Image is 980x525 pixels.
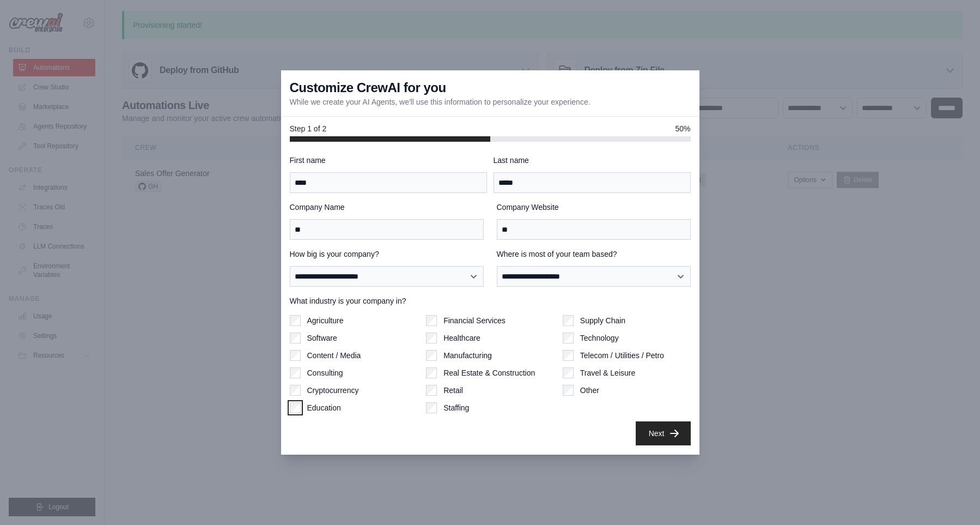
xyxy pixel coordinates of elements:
[497,249,691,260] label: Where is most of your team based?
[443,402,469,413] label: Staffing
[290,96,591,107] p: While we create your AI Agents, we'll use this information to personalize your experience.
[290,123,327,134] span: Step 1 of 2
[290,155,487,166] label: First name
[443,367,535,378] label: Real Estate & Construction
[494,155,691,166] label: Last name
[443,333,480,343] label: Healthcare
[307,385,359,396] label: Cryptocurrency
[580,315,625,326] label: Supply Chain
[290,249,484,260] label: How big is your company?
[580,385,599,396] label: Other
[290,202,484,213] label: Company Name
[497,202,691,213] label: Company Website
[307,315,344,326] label: Agriculture
[443,315,506,326] label: Financial Services
[580,367,635,378] label: Travel & Leisure
[636,421,691,445] button: Next
[290,79,446,96] h3: Customize CrewAI for you
[307,350,361,361] label: Content / Media
[307,367,343,378] label: Consulting
[443,385,463,396] label: Retail
[580,350,664,361] label: Telecom / Utilities / Petro
[307,333,337,343] label: Software
[307,402,341,413] label: Education
[443,350,492,361] label: Manufacturing
[290,295,691,306] label: What industry is your company in?
[675,123,690,134] span: 50%
[580,333,619,343] label: Technology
